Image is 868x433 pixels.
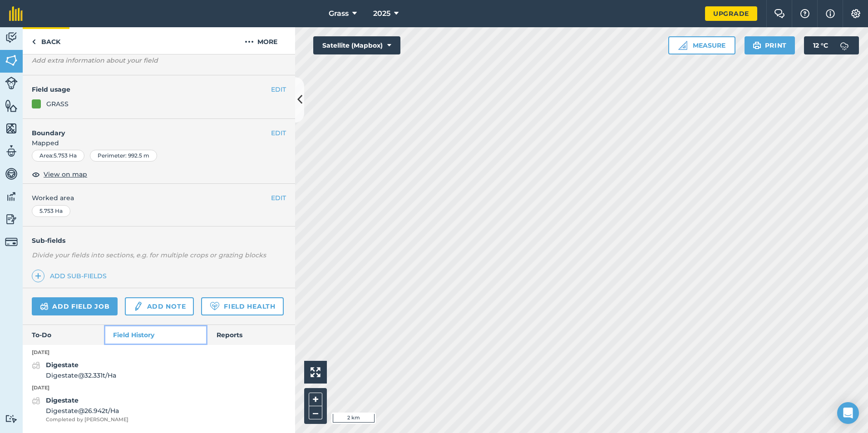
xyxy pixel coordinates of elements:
span: Grass [329,8,349,19]
button: View on map [32,169,87,180]
button: Measure [668,36,735,54]
img: svg+xml;base64,PD94bWwgdmVyc2lvbj0iMS4wIiBlbmNvZGluZz0idXRmLTgiPz4KPCEtLSBHZW5lcmF0b3I6IEFkb2JlIE... [835,36,853,54]
img: svg+xml;base64,PHN2ZyB4bWxucz0iaHR0cDovL3d3dy53My5vcmcvMjAwMC9zdmciIHdpZHRoPSI1NiIgaGVpZ2h0PSI2MC... [5,54,18,67]
img: svg+xml;base64,PD94bWwgdmVyc2lvbj0iMS4wIiBlbmNvZGluZz0idXRmLTgiPz4KPCEtLSBHZW5lcmF0b3I6IEFkb2JlIE... [5,212,18,226]
img: svg+xml;base64,PHN2ZyB4bWxucz0iaHR0cDovL3d3dy53My5vcmcvMjAwMC9zdmciIHdpZHRoPSI1NiIgaGVpZ2h0PSI2MC... [5,99,18,113]
img: svg+xml;base64,PD94bWwgdmVyc2lvbj0iMS4wIiBlbmNvZGluZz0idXRmLTgiPz4KPCEtLSBHZW5lcmF0b3I6IEFkb2JlIE... [5,77,18,89]
img: svg+xml;base64,PD94bWwgdmVyc2lvbj0iMS4wIiBlbmNvZGluZz0idXRmLTgiPz4KPCEtLSBHZW5lcmF0b3I6IEFkb2JlIE... [32,395,40,406]
button: Satellite (Mapbox) [313,36,400,54]
img: svg+xml;base64,PHN2ZyB4bWxucz0iaHR0cDovL3d3dy53My5vcmcvMjAwMC9zdmciIHdpZHRoPSIyMCIgaGVpZ2h0PSIyNC... [245,36,254,47]
img: svg+xml;base64,PD94bWwgdmVyc2lvbj0iMS4wIiBlbmNvZGluZz0idXRmLTgiPz4KPCEtLSBHZW5lcmF0b3I6IEFkb2JlIE... [5,236,18,248]
img: Two speech bubbles overlapping with the left bubble in the forefront [774,9,785,18]
img: svg+xml;base64,PD94bWwgdmVyc2lvbj0iMS4wIiBlbmNvZGluZz0idXRmLTgiPz4KPCEtLSBHZW5lcmF0b3I6IEFkb2JlIE... [32,360,40,371]
img: svg+xml;base64,PHN2ZyB4bWxucz0iaHR0cDovL3d3dy53My5vcmcvMjAwMC9zdmciIHdpZHRoPSIxOCIgaGVpZ2h0PSIyNC... [32,169,40,180]
strong: Digestate [46,396,79,404]
button: – [309,406,322,419]
img: svg+xml;base64,PHN2ZyB4bWxucz0iaHR0cDovL3d3dy53My5vcmcvMjAwMC9zdmciIHdpZHRoPSIxNCIgaGVpZ2h0PSIyNC... [35,271,41,281]
img: svg+xml;base64,PD94bWwgdmVyc2lvbj0iMS4wIiBlbmNvZGluZz0idXRmLTgiPz4KPCEtLSBHZW5lcmF0b3I6IEFkb2JlIE... [40,301,49,312]
a: DigestateDigestate@26.942t/HaCompleted by [PERSON_NAME] [32,395,128,423]
a: Add sub-fields [32,270,110,282]
img: svg+xml;base64,PHN2ZyB4bWxucz0iaHR0cDovL3d3dy53My5vcmcvMjAwMC9zdmciIHdpZHRoPSI1NiIgaGVpZ2h0PSI2MC... [5,122,18,135]
img: svg+xml;base64,PD94bWwgdmVyc2lvbj0iMS4wIiBlbmNvZGluZz0idXRmLTgiPz4KPCEtLSBHZW5lcmF0b3I6IEFkb2JlIE... [5,190,18,203]
em: Add extra information about your field [32,56,158,64]
img: Four arrows, one pointing top left, one top right, one bottom right and the last bottom left [311,367,321,377]
button: 12 °C [804,36,859,54]
span: Digestate @ 32.331 t / Ha [46,370,116,380]
img: svg+xml;base64,PD94bWwgdmVyc2lvbj0iMS4wIiBlbmNvZGluZz0idXRmLTgiPz4KPCEtLSBHZW5lcmF0b3I6IEFkb2JlIE... [5,144,18,158]
img: Ruler icon [678,41,687,50]
a: Field Health [201,297,283,315]
span: Completed by [PERSON_NAME] [46,416,128,424]
img: A cog icon [850,9,861,18]
span: Worked area [32,193,286,203]
a: Upgrade [705,6,757,21]
h4: Field usage [32,84,271,94]
strong: Digestate [46,361,79,369]
button: + [309,393,322,406]
h4: Boundary [23,119,271,138]
span: 12 ° C [813,36,828,54]
img: svg+xml;base64,PHN2ZyB4bWxucz0iaHR0cDovL3d3dy53My5vcmcvMjAwMC9zdmciIHdpZHRoPSI5IiBoZWlnaHQ9IjI0Ii... [32,36,36,47]
a: Add field job [32,297,118,315]
img: svg+xml;base64,PD94bWwgdmVyc2lvbj0iMS4wIiBlbmNvZGluZz0idXRmLTgiPz4KPCEtLSBHZW5lcmF0b3I6IEFkb2JlIE... [5,31,18,44]
img: svg+xml;base64,PD94bWwgdmVyc2lvbj0iMS4wIiBlbmNvZGluZz0idXRmLTgiPz4KPCEtLSBHZW5lcmF0b3I6IEFkb2JlIE... [5,414,18,423]
span: Digestate @ 26.942 t / Ha [46,406,128,416]
em: Divide your fields into sections, e.g. for multiple crops or grazing blocks [32,251,266,259]
span: Mapped [23,138,295,148]
a: Add note [125,297,194,315]
button: More [227,27,295,54]
img: svg+xml;base64,PHN2ZyB4bWxucz0iaHR0cDovL3d3dy53My5vcmcvMjAwMC9zdmciIHdpZHRoPSIxNyIgaGVpZ2h0PSIxNy... [826,8,835,19]
a: DigestateDigestate@32.331t/Ha [32,360,116,380]
div: Perimeter : 992.5 m [90,150,157,162]
p: [DATE] [23,384,295,392]
span: View on map [44,169,87,179]
img: svg+xml;base64,PD94bWwgdmVyc2lvbj0iMS4wIiBlbmNvZGluZz0idXRmLTgiPz4KPCEtLSBHZW5lcmF0b3I6IEFkb2JlIE... [5,167,18,181]
a: Field History [104,325,207,345]
p: [DATE] [23,349,295,357]
img: fieldmargin Logo [9,6,23,21]
a: To-Do [23,325,104,345]
img: svg+xml;base64,PHN2ZyB4bWxucz0iaHR0cDovL3d3dy53My5vcmcvMjAwMC9zdmciIHdpZHRoPSIxOSIgaGVpZ2h0PSIyNC... [753,40,761,51]
button: EDIT [271,128,286,138]
h4: Sub-fields [23,236,295,246]
img: A question mark icon [799,9,810,18]
button: Print [745,36,795,54]
span: 2025 [373,8,390,19]
div: Open Intercom Messenger [837,402,859,424]
div: 5.753 Ha [32,205,70,217]
div: GRASS [46,99,69,109]
button: EDIT [271,193,286,203]
button: EDIT [271,84,286,94]
div: Area : 5.753 Ha [32,150,84,162]
a: Reports [207,325,295,345]
a: Back [23,27,69,54]
img: svg+xml;base64,PD94bWwgdmVyc2lvbj0iMS4wIiBlbmNvZGluZz0idXRmLTgiPz4KPCEtLSBHZW5lcmF0b3I6IEFkb2JlIE... [133,301,143,312]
